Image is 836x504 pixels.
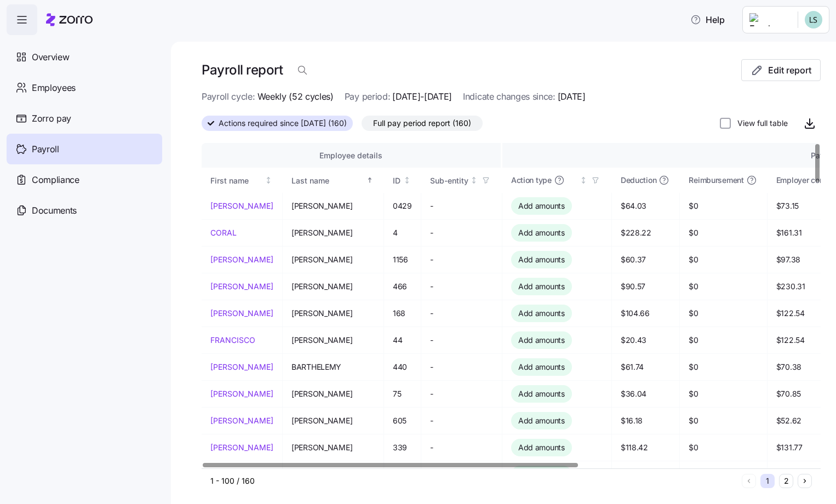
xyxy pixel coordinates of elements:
span: Reimbursement [689,175,743,186]
span: 440 [393,362,412,373]
img: d552751acb159096fc10a5bc90168bac [805,11,822,28]
span: Overview [32,50,69,64]
span: Add amounts [518,254,565,265]
div: Last name [291,175,364,187]
span: [PERSON_NAME] [291,415,375,426]
span: $60.37 [621,254,671,265]
span: Zorro pay [32,112,71,125]
span: - [430,227,493,238]
button: 1 [760,474,775,488]
a: [PERSON_NAME] [210,201,273,211]
span: $0 [689,415,758,426]
span: - [430,415,493,426]
span: - [430,388,493,399]
span: 4 [393,227,412,238]
span: [PERSON_NAME] [291,442,375,453]
span: Add amounts [518,415,565,426]
span: [PERSON_NAME] [291,227,375,238]
span: $104.66 [621,308,671,319]
span: Add amounts [518,335,565,346]
span: Deduction [621,175,656,186]
h1: Payroll report [202,61,283,78]
div: ID [393,175,401,187]
img: Employer logo [749,13,789,26]
div: Not sorted [403,176,411,184]
th: Sub-entityNot sorted [421,168,502,193]
span: $0 [689,388,758,399]
span: Add amounts [518,442,565,453]
span: - [430,308,493,319]
button: Previous page [742,474,756,488]
div: Not sorted [470,176,478,184]
span: 339 [393,442,412,453]
span: $20.43 [621,335,671,346]
th: First nameNot sorted [202,168,283,193]
span: [PERSON_NAME] [291,308,375,319]
div: Sorted ascending [366,176,374,184]
a: [PERSON_NAME] [210,388,273,399]
span: $0 [689,308,758,319]
button: Help [682,9,734,31]
span: $36.04 [621,388,671,399]
span: 168 [393,308,412,319]
span: $228.22 [621,227,671,238]
span: 466 [393,281,412,292]
span: $16.18 [621,415,671,426]
th: Action typeNot sorted [502,168,612,193]
span: $0 [689,254,758,265]
span: 1156 [393,254,412,265]
span: 0429 [393,201,412,211]
span: 605 [393,415,412,426]
span: [DATE]-[DATE] [392,90,452,104]
a: Documents [7,195,162,226]
button: Edit report [741,59,821,81]
span: Help [690,13,725,26]
div: Sub-entity [430,175,468,187]
span: Add amounts [518,362,565,373]
a: [PERSON_NAME] [210,362,273,373]
span: [PERSON_NAME] [291,388,375,399]
span: Add amounts [518,388,565,399]
span: Add amounts [518,227,565,238]
a: [PERSON_NAME] [210,415,273,426]
div: Employee details [210,150,492,162]
span: Edit report [768,64,811,77]
label: View full table [731,118,788,129]
span: Pay period: [345,90,390,104]
span: $0 [689,281,758,292]
span: - [430,281,493,292]
span: $0 [689,335,758,346]
span: Actions required since [DATE] (160) [219,116,347,130]
span: - [430,201,493,211]
span: 44 [393,335,412,346]
span: [PERSON_NAME] [291,201,375,211]
span: [DATE] [558,90,586,104]
div: 1 - 100 / 160 [210,476,737,486]
a: Zorro pay [7,103,162,134]
span: Weekly (52 cycles) [257,90,334,104]
span: 75 [393,388,412,399]
span: Indicate changes since: [463,90,556,104]
a: [PERSON_NAME] [210,442,273,453]
a: [PERSON_NAME] [210,281,273,292]
a: Employees [7,72,162,103]
span: Add amounts [518,201,565,211]
div: Not sorted [265,176,272,184]
span: Add amounts [518,281,565,292]
span: $0 [689,201,758,211]
div: Not sorted [580,176,587,184]
span: - [430,335,493,346]
a: CORAL [210,227,273,238]
span: $0 [689,227,758,238]
span: - [430,254,493,265]
span: $118.42 [621,442,671,453]
a: Compliance [7,164,162,195]
span: Employees [32,81,76,95]
span: $90.57 [621,281,671,292]
span: Payroll [32,142,59,156]
span: $0 [689,362,758,373]
span: $64.03 [621,201,671,211]
span: Compliance [32,173,79,187]
span: BARTHELEMY [291,362,375,373]
span: - [430,442,493,453]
